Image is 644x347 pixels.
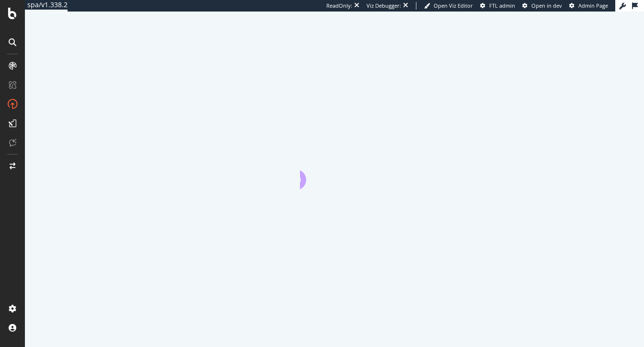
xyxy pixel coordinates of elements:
[569,2,608,10] a: Admin Page
[480,2,515,10] a: FTL admin
[434,2,473,9] span: Open Viz Editor
[489,2,515,9] span: FTL admin
[522,2,562,10] a: Open in dev
[578,2,608,9] span: Admin Page
[326,2,352,10] div: ReadOnly:
[367,2,401,10] div: Viz Debugger:
[300,155,369,189] div: animation
[424,2,473,10] a: Open Viz Editor
[531,2,562,9] span: Open in dev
